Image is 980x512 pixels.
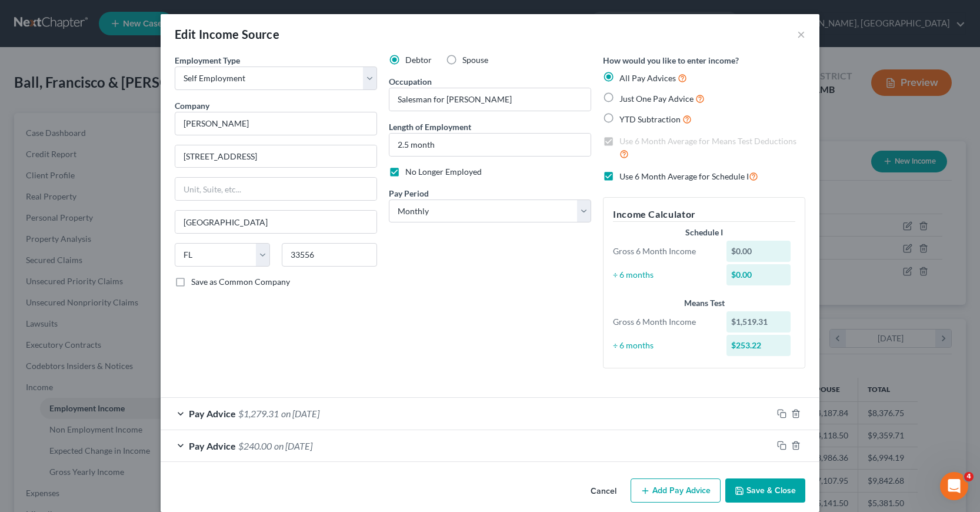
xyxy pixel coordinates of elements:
[619,171,749,181] span: Use 6 Month Average for Schedule I
[238,408,279,419] span: $1,279.31
[462,55,488,65] span: Spouse
[613,207,795,222] h5: Income Calculator
[389,188,429,198] span: Pay Period
[282,243,377,267] input: Enter zip...
[175,211,376,233] input: Enter city...
[175,55,240,65] span: Employment Type
[726,264,791,285] div: $0.00
[274,440,312,451] span: on [DATE]
[389,134,591,156] input: ex: 2 years
[607,245,721,257] div: Gross 6 Month Income
[389,88,591,111] input: --
[603,54,739,67] label: How would you like to enter income?
[725,478,805,503] button: Save & Close
[191,277,290,287] span: Save as Common Company
[631,478,721,503] button: Add Pay Advice
[389,75,432,88] label: Occupation
[613,227,795,238] div: Schedule I
[613,297,795,309] div: Means Test
[175,145,376,168] input: Enter address...
[607,316,721,328] div: Gross 6 Month Income
[726,335,791,356] div: $253.22
[797,27,805,41] button: ×
[238,440,272,451] span: $240.00
[619,73,676,83] span: All Pay Advices
[619,94,694,104] span: Just One Pay Advice
[607,269,721,281] div: ÷ 6 months
[175,101,209,111] span: Company
[189,440,236,451] span: Pay Advice
[619,114,681,124] span: YTD Subtraction
[389,121,471,133] label: Length of Employment
[281,408,319,419] span: on [DATE]
[189,408,236,419] span: Pay Advice
[175,112,377,135] input: Search company by name...
[964,472,974,481] span: 4
[607,340,721,351] div: ÷ 6 months
[619,136,796,146] span: Use 6 Month Average for Means Test Deductions
[581,480,626,503] button: Cancel
[175,26,279,42] div: Edit Income Source
[405,55,432,65] span: Debtor
[726,241,791,262] div: $0.00
[940,472,968,500] iframe: Intercom live chat
[726,311,791,333] div: $1,519.31
[175,178,376,200] input: Unit, Suite, etc...
[405,167,482,177] span: No Longer Employed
